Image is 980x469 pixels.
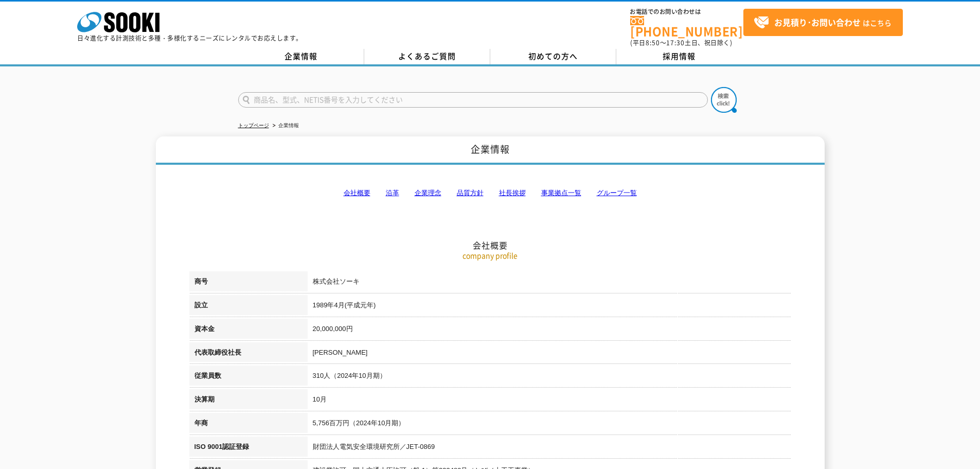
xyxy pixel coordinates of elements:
[189,319,308,342] th: 資本金
[189,295,308,319] th: 設立
[308,295,791,319] td: 1989年4月(平成元年)
[238,92,708,108] input: 商品名、型式、NETIS番号を入力してください
[630,16,743,37] a: [PHONE_NUMBER]
[616,49,742,64] a: 採用情報
[490,49,616,64] a: 初めての方へ
[308,366,791,389] td: 310人（2024年10月期）
[238,49,364,64] a: 企業情報
[499,189,526,197] a: 社長挨拶
[415,189,441,197] a: 企業理念
[711,87,737,113] img: btn_search.png
[308,342,791,366] td: [PERSON_NAME]
[238,123,269,128] a: トップページ
[308,319,791,342] td: 20,000,000円
[528,50,578,62] span: 初めての方へ
[189,389,308,413] th: 決算期
[630,9,743,15] span: お電話でのお問い合わせは
[344,189,370,197] a: 会社概要
[743,9,903,36] a: お見積り･お問い合わせはこちら
[666,38,685,47] span: 17:30
[189,250,791,261] p: company profile
[189,413,308,437] th: 年商
[189,271,308,295] th: 商号
[189,437,308,460] th: ISO 9001認証登録
[646,38,660,47] span: 8:50
[541,189,581,197] a: 事業拠点一覧
[77,35,302,41] p: 日々進化する計測技術と多種・多様化するニーズにレンタルでお応えします。
[754,15,892,30] span: はこちら
[386,189,399,197] a: 沿革
[364,49,490,64] a: よくあるご質問
[156,136,825,165] h1: 企業情報
[308,413,791,437] td: 5,756百万円（2024年10月期）
[308,389,791,413] td: 10月
[597,189,637,197] a: グループ一覧
[774,16,861,28] strong: お見積り･お問い合わせ
[189,137,791,251] h2: 会社概要
[271,120,299,131] li: 企業情報
[457,189,484,197] a: 品質方針
[189,366,308,389] th: 従業員数
[308,271,791,295] td: 株式会社ソーキ
[308,437,791,460] td: 財団法人電気安全環境研究所／JET-0869
[189,342,308,366] th: 代表取締役社長
[630,38,732,47] span: (平日 ～ 土日、祝日除く)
